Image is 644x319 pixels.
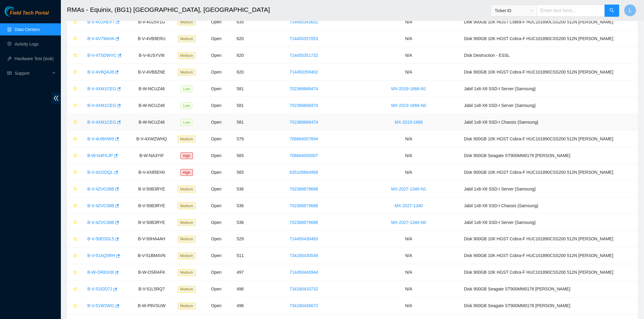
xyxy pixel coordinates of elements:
[131,114,173,131] td: B-W-NCUZ46
[391,86,426,91] a: MX-2019-1666-N1
[203,298,229,314] td: Open
[87,19,115,24] a: B-V-4U1HEVT
[203,214,229,231] td: Open
[73,170,77,175] span: star
[181,102,192,109] span: Low
[495,6,533,15] span: Ticket ID
[461,214,638,231] td: Jabil 1x8-X8 SSD-I Server {Samsung}
[87,86,116,91] a: B-V-4XM1CEG
[73,153,77,158] span: star
[230,281,251,298] td: 496
[87,187,114,191] a: B-V-4ZVC06B
[87,220,114,225] a: B-V-4ZVC06B
[5,6,31,17] img: Akamai Technologies
[131,147,173,164] td: B-W-NA3YIF
[391,187,426,191] a: MX-2027-1340-N1
[70,84,78,94] button: star
[290,53,318,58] a: 714450351732
[290,220,318,225] a: 702366679688
[230,147,251,164] td: 565
[51,93,61,104] span: double-left
[131,97,173,114] td: B-W-NCUZ46
[357,298,461,314] td: N/A
[70,201,78,211] button: star
[73,304,77,309] span: star
[203,81,229,97] td: Open
[461,47,638,64] td: Disk Destruction - ESSL
[73,237,77,242] span: star
[357,64,461,81] td: N/A
[73,254,77,259] span: star
[181,86,192,92] span: Low
[461,197,638,214] td: Jabil 1x8-X8 SSD-I Chassis {Samsung}
[178,69,196,76] span: Medium
[180,169,193,176] span: High
[178,236,196,243] span: Medium
[131,131,173,147] td: B-V-4XWZWHQ
[87,103,116,108] a: B-V-4XM1CEG
[70,268,78,277] button: star
[131,281,173,298] td: B-V-51L5RQ7
[629,7,632,14] span: L
[461,131,638,147] td: Disk 900GB 10K HGST Cobra-F HUC101890CSS200 512N [PERSON_NAME]
[357,264,461,281] td: N/A
[131,181,173,197] td: B-V-50B3RYE
[230,197,251,214] td: 536
[357,14,461,30] td: N/A
[461,81,638,97] td: Jabil 1x8-X8 SSD-I Server {Samsung}
[461,97,638,114] td: Jabil 1x8-X8 SSD-I Server {Samsung}
[290,287,318,292] a: 734180433732
[461,181,638,197] td: Jabil 1x8-X8 SSD-I Server {Samsung}
[131,30,173,47] td: B-V-4VB9ERU
[290,36,318,41] a: 714450357053
[131,14,173,30] td: B-V-4U25V1G
[178,286,196,293] span: Medium
[230,47,251,64] td: 620
[395,203,423,208] a: MX-2027-1340
[131,81,173,97] td: B-W-NCUZ46
[203,14,229,30] td: Open
[70,50,78,60] button: star
[15,27,40,32] a: Data Centers
[15,42,39,46] a: Activity Logs
[203,64,229,81] td: Open
[395,120,423,125] a: MX-2019-1666
[290,19,318,24] a: 714450343631
[290,304,318,308] a: 734180436672
[73,137,77,142] span: star
[70,251,78,261] button: star
[70,101,78,110] button: star
[203,197,229,214] td: Open
[131,164,173,181] td: B-V-4X85EH0
[70,284,78,294] button: star
[357,281,461,298] td: N/A
[203,248,229,264] td: Open
[70,301,78,311] button: star
[7,71,12,75] span: read
[290,86,318,91] a: 702366668474
[178,253,196,259] span: Medium
[230,97,251,114] td: 581
[290,237,318,242] a: 714450430483
[357,30,461,47] td: N/A
[391,103,426,108] a: MX-2019-1666-N0
[87,237,114,242] a: B-V-50EDDL5
[230,298,251,314] td: 496
[203,97,229,114] td: Open
[131,248,173,264] td: B-V-51BM4VN
[461,281,638,298] td: Disk 900GB Seagate ST900MM0178 [PERSON_NAME]
[73,270,77,275] span: star
[461,114,638,131] td: Jabil 1x8-X8 SSD-I Chassis {Samsung}
[203,164,229,181] td: Open
[73,204,77,208] span: star
[461,64,638,81] td: Disk 900GB 10K HGST Cobra-F HUC101890CSS200 512N [PERSON_NAME]
[87,170,113,175] a: B-V-4X2IDQL
[178,219,196,226] span: Medium
[230,81,251,97] td: 581
[461,298,638,314] td: Disk 900GB Seagate ST900MM0178 [PERSON_NAME]
[290,253,318,258] a: 734180430549
[15,67,51,79] span: Support
[70,34,78,43] button: star
[178,19,196,26] span: Medium
[87,53,117,58] a: B-V-4TSDWVC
